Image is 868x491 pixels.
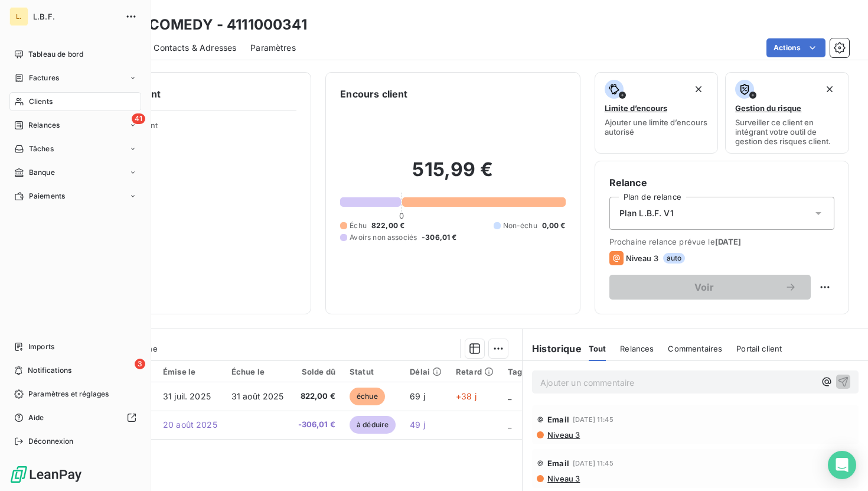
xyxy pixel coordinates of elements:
span: 822,00 € [298,391,335,402]
span: Email [547,459,569,468]
img: Logo LeanPay [9,465,83,484]
button: Gestion du risqueSurveiller ce client en intégrant votre outil de gestion des risques client. [725,72,849,154]
span: 3 [135,359,145,369]
span: Voir [624,282,785,292]
span: Tout [589,344,606,353]
span: 0 [399,211,404,220]
span: Email [547,415,569,424]
span: Propriétés Client [95,121,296,137]
div: Tag relance [508,367,568,376]
span: Relances [28,120,60,131]
a: Aide [9,408,141,427]
h6: Historique [523,342,582,356]
span: Surveiller ce client en intégrant votre outil de gestion des risques client. [735,118,839,146]
span: +38 j [456,391,477,401]
h6: Informations client [71,87,296,101]
span: Factures [29,73,59,83]
span: 0,00 € [542,220,566,231]
div: Émise le [163,367,217,376]
span: Banque [29,167,55,178]
span: Non-échu [503,220,537,231]
span: Tableau de bord [28,49,83,60]
div: Délai [410,367,442,376]
span: à déduire [350,416,396,434]
span: Aide [28,412,44,423]
span: Imports [28,342,54,352]
div: Solde dû [298,367,335,376]
span: Paramètres et réglages [28,389,109,399]
span: Ajouter une limite d’encours autorisé [605,118,709,136]
span: Plan L.B.F. V1 [619,207,674,219]
span: Limite d’encours [605,103,667,113]
span: Clients [29,96,53,107]
span: échue [350,388,385,405]
span: 69 j [410,391,425,401]
span: _ [508,391,511,401]
span: [DATE] 11:45 [573,460,614,467]
span: Gestion du risque [735,103,801,113]
span: 41 [132,113,145,124]
h6: Relance [609,175,834,190]
span: Portail client [736,344,782,353]
span: Niveau 3 [546,430,580,440]
span: Niveau 3 [626,253,658,263]
span: [DATE] [715,237,742,246]
span: 20 août 2025 [163,420,217,430]
span: Tâches [29,144,54,154]
span: Prochaine relance prévue le [609,237,834,246]
span: 31 août 2025 [231,391,284,401]
span: 31 juil. 2025 [163,391,211,401]
div: Statut [350,367,396,376]
span: Avoirs non associés [350,232,417,243]
span: Contacts & Adresses [154,42,236,54]
span: Paiements [29,191,65,201]
span: auto [663,253,686,264]
div: Open Intercom Messenger [828,451,856,479]
div: Échue le [231,367,284,376]
h2: 515,99 € [340,158,565,193]
span: Déconnexion [28,436,74,447]
span: Notifications [28,365,71,376]
span: _ [508,420,511,430]
button: Actions [766,38,825,57]
div: L. [9,7,28,26]
h6: Encours client [340,87,407,101]
div: Retard [456,367,494,376]
span: 822,00 € [371,220,404,231]
span: L.B.F. [33,12,118,21]
span: Commentaires [668,344,722,353]
span: [DATE] 11:45 [573,416,614,423]
span: Relances [620,344,654,353]
button: Limite d’encoursAjouter une limite d’encours autorisé [595,72,719,154]
span: Niveau 3 [546,474,580,483]
span: Échu [350,220,367,231]
button: Voir [609,275,811,300]
span: Paramètres [250,42,296,54]
span: 49 j [410,420,425,430]
h3: FOOD COMEDY - 4111000341 [104,14,307,35]
span: -306,01 € [422,232,456,243]
span: -306,01 € [298,419,335,431]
